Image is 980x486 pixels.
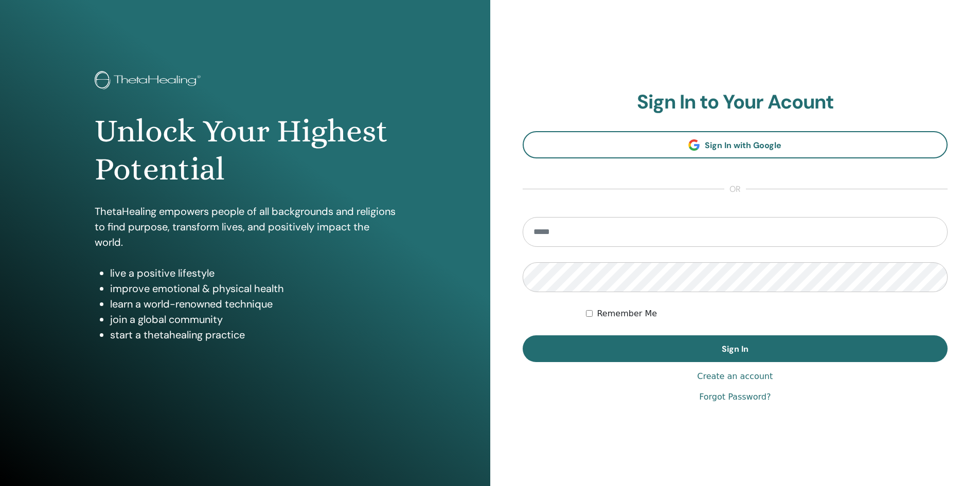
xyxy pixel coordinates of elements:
[523,131,948,158] a: Sign In with Google
[110,312,396,327] li: join a global community
[110,265,396,281] li: live a positive lifestyle
[724,183,746,195] span: or
[586,308,948,320] div: Keep me authenticated indefinitely or until I manually logout
[722,344,749,354] span: Sign In
[110,281,396,296] li: improve emotional & physical health
[110,327,396,343] li: start a thetahealing practice
[697,370,773,383] a: Create an account
[597,308,657,320] label: Remember Me
[523,335,948,362] button: Sign In
[699,391,771,403] a: Forgot Password?
[95,112,396,189] h1: Unlock Your Highest Potential
[523,91,948,114] h2: Sign In to Your Acount
[95,204,396,250] p: ThetaHealing empowers people of all backgrounds and religions to find purpose, transform lives, a...
[110,296,396,312] li: learn a world-renowned technique
[705,140,781,151] span: Sign In with Google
